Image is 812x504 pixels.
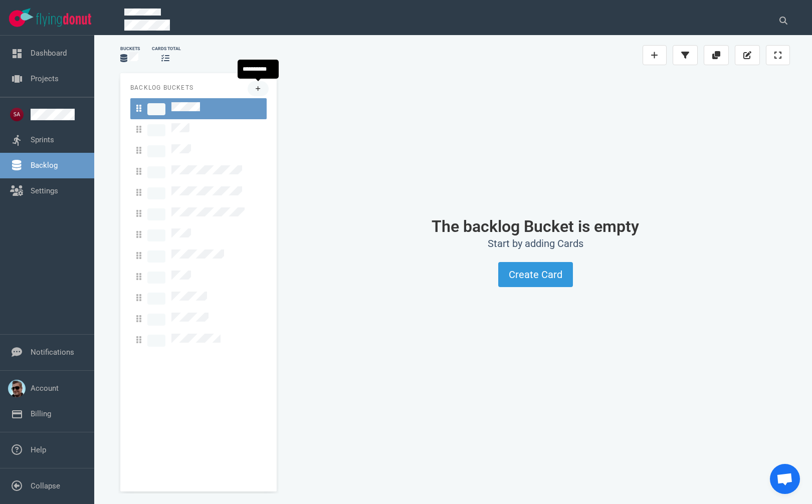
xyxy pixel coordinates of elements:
a: Open de chat [770,464,800,494]
button: Create Card [498,262,573,287]
a: Sprints [31,135,54,144]
h1: The backlog Bucket is empty [293,217,778,235]
div: cards total [152,46,181,52]
a: Collapse [31,481,60,490]
a: Account [31,384,59,393]
a: Settings [31,186,58,195]
a: Dashboard [31,49,67,58]
div: Buckets [120,46,140,52]
p: Backlog Buckets [130,83,267,92]
a: Billing [31,409,51,418]
a: Projects [31,74,59,83]
a: Help [31,445,46,454]
a: Notifications [31,348,74,357]
img: Flying Donut text logo [36,13,91,27]
a: Backlog [31,161,58,170]
h2: Start by adding Cards [293,237,778,250]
